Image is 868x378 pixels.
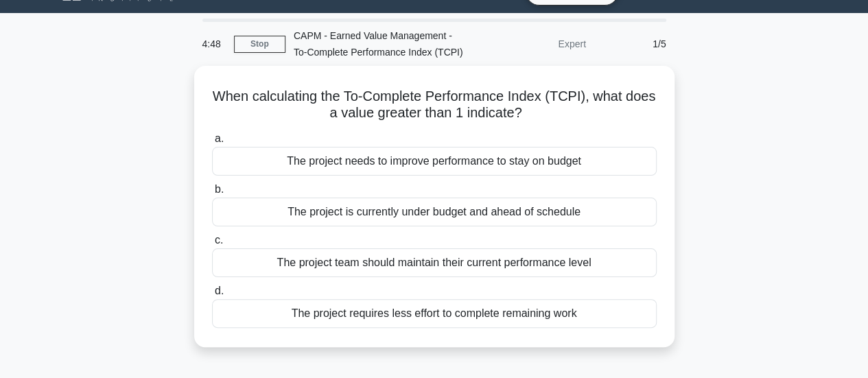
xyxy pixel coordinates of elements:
div: 1/5 [594,30,675,58]
div: The project needs to improve performance to stay on budget [212,147,657,176]
div: Expert [474,30,594,58]
h5: When calculating the To-Complete Performance Index (TCPI), what does a value greater than 1 indic... [211,88,658,122]
div: CAPM - Earned Value Management - To-Complete Performance Index (TCPI) [285,22,474,66]
div: The project requires less effort to complete remaining work [212,299,657,328]
span: a. [215,132,224,144]
span: c. [215,234,223,246]
a: Stop [234,36,285,53]
div: The project is currently under budget and ahead of schedule [212,198,657,226]
div: 4:48 [194,30,234,58]
div: The project team should maintain their current performance level [212,248,657,277]
span: b. [215,183,224,195]
span: d. [215,285,224,296]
